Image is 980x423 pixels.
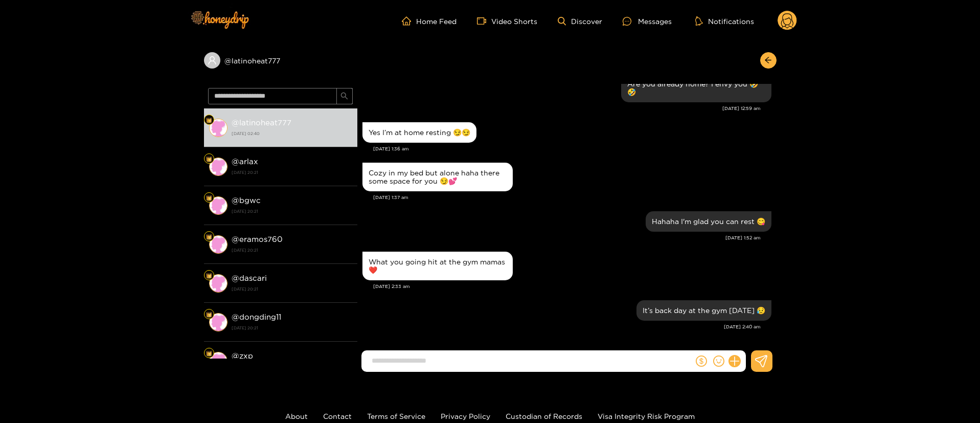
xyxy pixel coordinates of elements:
[646,211,771,232] div: Aug. 20, 1:52 am
[692,16,757,26] button: Notifications
[694,353,709,369] button: dollar
[402,16,416,26] span: home
[209,158,227,176] img: conversation
[477,16,537,26] a: Video Shorts
[652,217,765,226] div: Hahaha I'm glad you can rest 😋
[764,56,772,65] span: arrow-left
[696,355,707,367] span: dollar
[477,16,491,26] span: video-camera
[636,300,771,321] div: Aug. 20, 2:40 am
[232,129,352,138] strong: [DATE] 02:40
[336,88,353,104] button: search
[209,274,227,293] img: conversation
[362,252,513,280] div: Aug. 20, 2:33 am
[232,196,261,205] strong: @ bgwc
[206,117,212,123] img: Fan Level
[362,105,761,112] div: [DATE] 12:59 am
[369,258,507,274] div: What you going hit at the gym mamas ❤️
[713,355,724,367] span: smile
[206,195,212,201] img: Fan Level
[206,156,212,162] img: Fan Level
[206,350,212,357] img: Fan Level
[232,157,258,166] strong: @ arlax
[232,313,281,321] strong: @ dongding11
[209,196,227,215] img: conversation
[323,412,352,420] a: Contact
[506,412,582,420] a: Custodian of Records
[362,122,476,143] div: Aug. 20, 1:36 am
[373,283,771,290] div: [DATE] 2:33 am
[232,274,267,282] strong: @ dascari
[209,352,227,370] img: conversation
[232,118,291,127] strong: @ latinoheat777
[232,235,283,243] strong: @ eramos760
[340,92,348,101] span: search
[209,313,227,331] img: conversation
[285,412,308,420] a: About
[760,52,777,69] button: arrow-left
[369,128,470,137] div: Yes I’m at home resting 😏😏
[232,246,352,255] strong: [DATE] 20:21
[441,412,490,420] a: Privacy Policy
[232,351,253,360] strong: @ zxp
[206,234,212,240] img: Fan Level
[206,311,212,318] img: Fan Level
[362,163,513,191] div: Aug. 20, 1:37 am
[558,17,602,26] a: Discover
[621,74,771,102] div: Aug. 20, 12:59 am
[206,273,212,279] img: Fan Level
[208,56,217,65] span: user
[204,52,357,69] div: @latinoheat777
[643,306,765,315] div: It’s back day at the gym [DATE] 😥
[232,323,352,332] strong: [DATE] 20:21
[232,168,352,177] strong: [DATE] 20:21
[598,412,695,420] a: Visa Integrity Risk Program
[367,412,425,420] a: Terms of Service
[627,80,765,96] div: Are you already home? I envy you 🤣🤣
[373,145,771,152] div: [DATE] 1:36 am
[623,15,672,27] div: Messages
[209,235,227,254] img: conversation
[373,194,771,201] div: [DATE] 1:37 am
[209,119,227,137] img: conversation
[362,323,761,330] div: [DATE] 2:40 am
[362,234,761,241] div: [DATE] 1:52 am
[402,16,457,26] a: Home Feed
[232,284,352,294] strong: [DATE] 20:21
[369,169,507,185] div: Cozy in my bed but alone haha there some space for you 😏💕
[232,207,352,216] strong: [DATE] 20:21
